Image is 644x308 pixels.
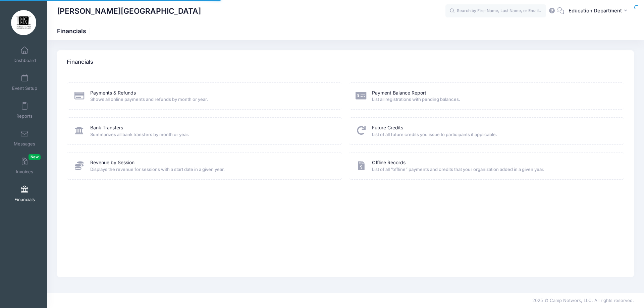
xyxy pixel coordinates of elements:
[90,96,333,103] span: Shows all online payments and refunds by month or year.
[57,27,92,35] h1: Financials
[372,131,615,138] span: List of all future credits you issue to participants if applicable.
[57,3,201,19] h1: [PERSON_NAME][GEOGRAPHIC_DATA]
[372,166,615,173] span: List of all “offline” payments and credits that your organization added in a given year.
[14,197,35,202] span: Financials
[372,159,406,166] a: Offline Records
[67,53,93,72] h4: Financials
[372,96,615,103] span: List all registrations with pending balances.
[11,10,36,35] img: Marietta Cobb Museum of Art
[16,169,33,175] span: Invoices
[90,89,136,97] a: Payments & Refunds
[372,89,426,97] a: Payment Balance Report
[12,85,37,91] span: Event Setup
[372,124,403,131] a: Future Credits
[9,154,41,178] a: InvoicesNew
[90,166,333,173] span: Displays the revenue for sessions with a start date in a given year.
[532,298,634,303] span: 2025 © Camp Network, LLC. All rights reserved.
[9,182,41,205] a: Financials
[9,43,41,66] a: Dashboard
[9,126,41,150] a: Messages
[445,4,546,18] input: Search by First Name, Last Name, or Email...
[569,7,622,14] span: Education Department
[16,113,33,119] span: Reports
[90,159,135,166] a: Revenue by Session
[90,124,123,131] a: Bank Transfers
[13,58,36,63] span: Dashboard
[9,99,41,122] a: Reports
[9,71,41,94] a: Event Setup
[29,154,41,160] span: New
[564,3,634,19] button: Education Department
[90,131,333,138] span: Summarizes all bank transfers by month or year.
[14,141,35,147] span: Messages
